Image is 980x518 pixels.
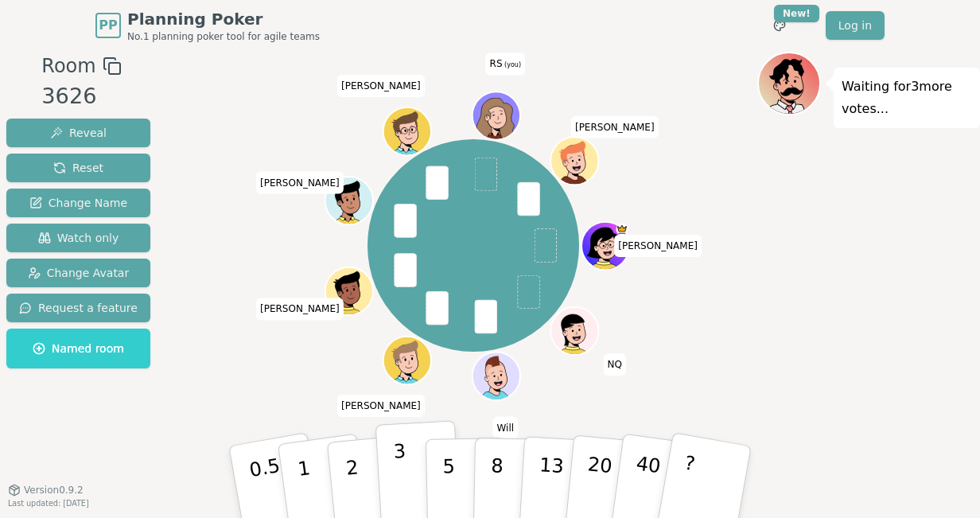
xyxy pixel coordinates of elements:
span: Click to change your name [256,298,344,320]
span: Planning Poker [127,8,320,30]
span: PP [99,16,117,35]
button: Click to change your avatar [474,93,519,138]
span: (you) [503,61,522,68]
div: New! [774,5,819,22]
span: Click to change your name [486,53,525,75]
span: Click to change your name [571,116,659,138]
a: Log in [826,11,885,40]
button: Change Name [6,189,150,217]
span: Click to change your name [492,416,518,438]
button: Named room [6,329,150,368]
span: Last updated: [DATE] [8,499,89,508]
span: Request a feature [19,300,138,316]
span: Watch only [38,230,119,246]
p: Waiting for 3 more votes... [842,76,972,120]
button: New! [765,11,794,40]
span: Reveal [50,125,107,141]
span: Version 0.9.2 [24,484,84,497]
span: Click to change your name [337,395,425,417]
span: Click to change your name [337,75,425,97]
button: Watch only [6,224,150,252]
span: Click to change your name [604,353,626,376]
button: Version0.9.2 [8,484,84,497]
span: No.1 planning poker tool for agile teams [127,30,320,43]
div: 3626 [41,80,121,113]
span: Change Avatar [28,265,130,281]
span: Heidi is the host [616,223,628,235]
span: Named room [33,341,124,356]
button: Reset [6,154,150,182]
a: PPPlanning PokerNo.1 planning poker tool for agile teams [95,8,320,43]
span: Click to change your name [614,235,702,257]
span: Change Name [29,195,127,211]
span: Reset [53,160,103,176]
button: Reveal [6,119,150,147]
button: Request a feature [6,294,150,322]
span: Click to change your name [256,171,344,193]
button: Change Avatar [6,259,150,287]
span: Room [41,52,95,80]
